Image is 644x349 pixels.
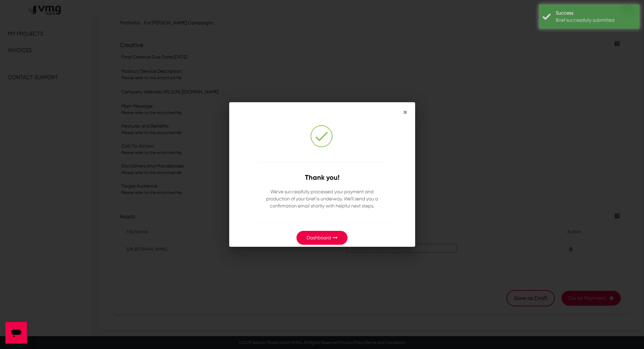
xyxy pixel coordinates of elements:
span: × [403,108,407,117]
img: tick [308,123,336,150]
button: Close [403,108,407,116]
iframe: Button to launch messaging window [5,322,27,344]
div: Success [556,9,630,17]
p: We've successfully processed your payment and production of your brief is underway. We'll send yo... [264,181,380,210]
button: Dashboard [296,231,348,245]
h5: Thank you! [264,167,380,181]
a: Dashboard [307,235,331,240]
div: Brief successfully submitted [556,17,630,24]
